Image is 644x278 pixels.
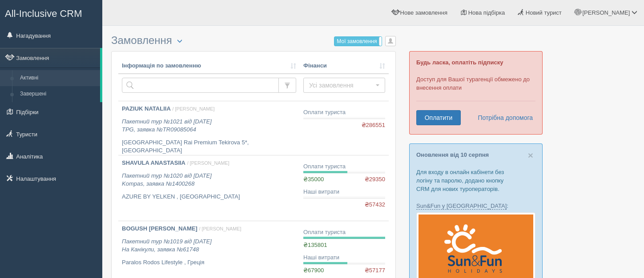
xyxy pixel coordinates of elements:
[122,159,185,166] b: SHAVULA ANASTASIIA
[416,110,461,125] a: Оплатити
[472,110,533,125] a: Потрібна допомога
[303,163,385,171] div: Оплати туриста
[400,9,447,16] span: Нове замовлення
[362,121,385,130] span: ₴286551
[526,9,562,16] span: Новий турист
[118,101,300,155] a: PAZIUK NATALIIA / [PERSON_NAME] Пакетний тур №1021 від [DATE]TPG, заявка №TR09085064 [GEOGRAPHIC_...
[16,70,100,86] a: Активні
[122,62,296,70] a: Інформація по замовленню
[0,0,102,25] a: All-Inclusive CRM
[5,8,82,19] span: All-Inclusive CRM
[468,9,505,16] span: Нова підбірка
[303,108,385,117] div: Оплати туриста
[416,59,503,66] b: Будь ласка, оплатіть підписку
[187,160,229,166] span: / [PERSON_NAME]
[365,266,385,275] span: ₴57177
[122,238,212,253] i: Пакетний тур №1019 від [DATE] На Канікули, заявка №61748
[303,228,385,237] div: Оплати туриста
[122,118,212,133] i: Пакетний тур №1021 від [DATE] TPG, заявка №TR09085064
[122,193,296,201] p: AZURE BY YELKEN , [GEOGRAPHIC_DATA]
[303,176,324,183] span: ₴35000
[122,105,171,112] b: PAZIUK NATALIIA
[122,258,296,267] p: Paralos Rodos Lifestyle , Греція
[409,51,543,135] div: Доступ для Вашої турагенції обмежено до внесення оплати
[582,9,630,16] span: [PERSON_NAME]
[122,78,279,93] input: Пошук за номером замовлення, ПІБ або паспортом туриста
[309,81,374,90] span: Усі замовлення
[303,62,385,70] a: Фінанси
[416,168,535,193] p: Для входу в онлайн кабінети без логіну та паролю, додано кнопку CRM для нових туроператорів.
[303,78,385,93] button: Усі замовлення
[365,175,385,184] span: ₴29350
[303,254,385,262] div: Наші витрати
[122,225,197,232] b: BOGUSH [PERSON_NAME]
[16,86,100,102] a: Завершені
[303,188,385,196] div: Наші витрати
[199,226,241,231] span: / [PERSON_NAME]
[334,37,382,46] label: Мої замовлення
[416,151,489,158] a: Оновлення від 10 серпня
[365,201,385,209] span: ₴57432
[111,35,396,47] h3: Замовлення
[528,150,533,160] span: ×
[172,106,214,111] span: / [PERSON_NAME]
[122,139,296,155] p: [GEOGRAPHIC_DATA] Rai Premium Tekirova 5*, [GEOGRAPHIC_DATA]
[528,151,533,160] button: Close
[303,242,327,248] span: ₴135801
[118,155,300,221] a: SHAVULA ANASTASIIA / [PERSON_NAME] Пакетний тур №1020 від [DATE]Kompas, заявка №1400268 AZURE BY ...
[416,203,507,210] a: Sun&Fun у [GEOGRAPHIC_DATA]
[303,267,324,274] span: ₴67900
[416,202,535,210] p: :
[122,172,212,187] i: Пакетний тур №1020 від [DATE] Kompas, заявка №1400268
